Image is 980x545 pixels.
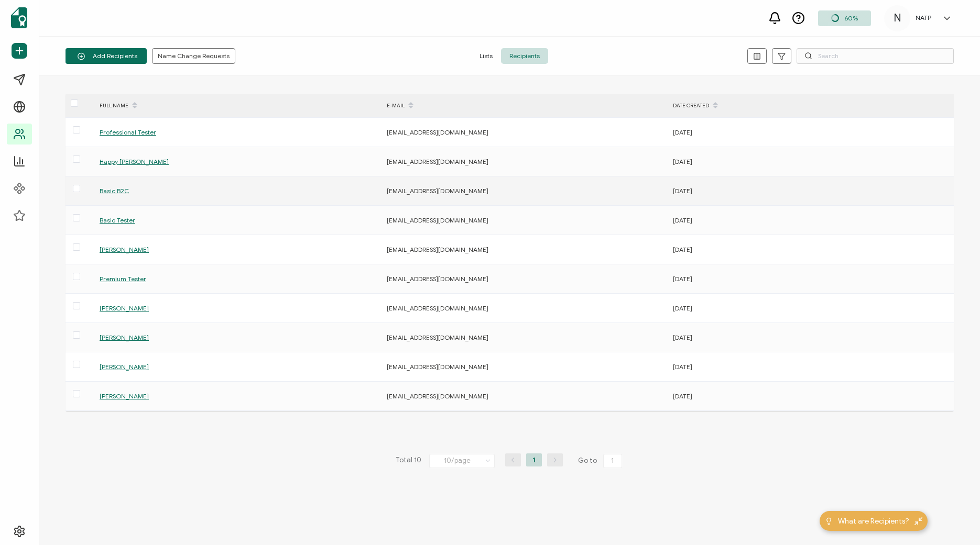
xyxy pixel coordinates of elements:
button: Add Recipients [66,48,147,64]
button: Name Change Requests [152,48,235,64]
span: [PERSON_NAME] [100,392,149,400]
span: [EMAIL_ADDRESS][DOMAIN_NAME] [387,128,488,136]
span: [DATE] [673,158,692,165]
span: [EMAIL_ADDRESS][DOMAIN_NAME] [387,363,488,371]
span: [PERSON_NAME] [100,246,149,253]
span: [DATE] [673,333,692,341]
span: 60% [844,14,858,22]
li: 1 [526,453,542,466]
span: [EMAIL_ADDRESS][DOMAIN_NAME] [387,333,488,341]
span: [DATE] [673,246,692,253]
iframe: Chat Widget [928,495,980,545]
span: Basic Tester [100,216,135,224]
span: [EMAIL_ADDRESS][DOMAIN_NAME] [387,187,488,195]
span: Name Change Requests [158,53,230,59]
span: [EMAIL_ADDRESS][DOMAIN_NAME] [387,216,488,224]
div: E-MAIL [382,97,668,115]
span: Recipients [501,48,548,64]
span: [EMAIL_ADDRESS][DOMAIN_NAME] [387,246,488,253]
span: [DATE] [673,363,692,371]
span: Professional Tester [100,128,156,136]
span: Happy [PERSON_NAME] [100,158,169,165]
div: FULL NAME [94,97,382,115]
span: [PERSON_NAME] [100,333,149,341]
span: [DATE] [673,128,692,136]
span: [DATE] [673,304,692,312]
span: [DATE] [673,216,692,224]
span: [EMAIL_ADDRESS][DOMAIN_NAME] [387,158,488,165]
span: Total 10 [396,453,421,468]
span: Go to [578,453,624,468]
span: [EMAIL_ADDRESS][DOMAIN_NAME] [387,304,488,312]
input: Search [797,48,954,64]
span: [DATE] [673,275,692,283]
span: [DATE] [673,392,692,400]
span: Lists [471,48,501,64]
h5: NATP [916,14,931,21]
div: DATE CREATED [668,97,954,115]
span: [EMAIL_ADDRESS][DOMAIN_NAME] [387,275,488,283]
span: Premium Tester [100,275,146,283]
span: What are Recipients? [838,516,909,527]
img: minimize-icon.svg [914,517,922,525]
img: sertifier-logomark-colored.svg [11,7,27,28]
input: Select [429,454,495,468]
span: [EMAIL_ADDRESS][DOMAIN_NAME] [387,392,488,400]
span: Basic B2C [100,187,129,195]
span: N [894,10,901,26]
span: [DATE] [673,187,692,195]
span: [PERSON_NAME] [100,363,149,371]
span: [PERSON_NAME] [100,304,149,312]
